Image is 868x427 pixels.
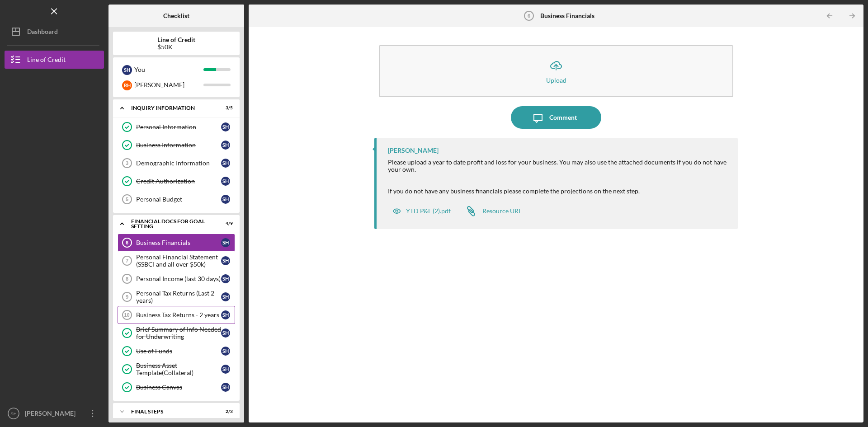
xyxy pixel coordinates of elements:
[549,106,577,129] div: Comment
[217,105,233,111] div: 3 / 5
[124,312,129,318] tspan: 10
[118,270,235,288] a: 8Personal Income (last 30 days)SH
[163,12,189,19] b: Checklist
[221,347,230,356] div: S H
[118,154,235,172] a: 3Demographic InformationSH
[221,365,230,374] div: S H
[122,80,132,90] div: R H
[136,178,221,185] div: Credit Authorization
[221,292,230,301] div: S H
[221,122,230,131] div: S H
[5,404,104,422] button: SH[PERSON_NAME]
[221,177,230,186] div: S H
[27,51,66,71] div: Line of Credit
[217,221,233,226] div: 4 / 9
[136,253,221,268] div: Personal Financial Statement (SSBCI and all over $50k)
[221,195,230,204] div: S H
[136,123,221,131] div: Personal Information
[118,324,235,342] a: Brief Summary of Info Needed for UnderwritingSH
[379,45,733,97] button: Upload
[136,362,221,376] div: Business Asset Template(Collateral)
[136,196,221,203] div: Personal Budget
[118,360,235,378] a: Business Asset Template(Collateral)SH
[23,404,81,425] div: [PERSON_NAME]
[131,105,210,111] div: INQUIRY INFORMATION
[406,207,451,215] div: YTD P&L (2).pdf
[134,77,203,93] div: [PERSON_NAME]
[118,306,235,324] a: 10Business Tax Returns - 2 yearsSH
[10,411,16,416] text: SH
[126,160,128,166] tspan: 3
[5,23,104,41] button: Dashboard
[546,77,566,84] div: Upload
[221,383,230,392] div: S H
[388,159,729,188] div: Please upload a year to date profit and loss for your business. You may also use the attached doc...
[5,51,104,69] button: Line of Credit
[126,294,128,300] tspan: 9
[388,147,439,154] div: [PERSON_NAME]
[136,326,221,340] div: Brief Summary of Info Needed for Underwriting
[157,43,195,51] div: $50K
[388,188,729,195] div: If you do not have any business financials please complete the projections on the next step.
[388,202,455,220] button: YTD P&L (2).pdf
[136,311,221,319] div: Business Tax Returns - 2 years
[136,347,221,355] div: Use of Funds
[221,328,230,338] div: S H
[118,288,235,306] a: 9Personal Tax Returns (Last 2 years)SH
[131,409,210,414] div: FINAL STEPS
[118,378,235,396] a: Business CanvasSH
[482,207,522,215] div: Resource URL
[126,197,128,202] tspan: 5
[136,384,221,391] div: Business Canvas
[118,252,235,270] a: 7Personal Financial Statement (SSBCI and all over $50k)SH
[221,274,230,283] div: S H
[131,219,210,229] div: Financial Docs for Goal Setting
[157,36,195,43] b: Line of Credit
[126,276,128,282] tspan: 8
[136,290,221,304] div: Personal Tax Returns (Last 2 years)
[221,238,230,247] div: S H
[118,234,235,252] a: 6Business FinancialsSH
[217,409,233,414] div: 2 / 3
[118,136,235,154] a: Business InformationSH
[221,159,230,168] div: S H
[118,172,235,190] a: Credit AuthorizationSH
[122,65,132,75] div: S H
[221,310,230,319] div: S H
[221,256,230,265] div: S H
[136,239,221,246] div: Business Financials
[460,202,522,220] a: Resource URL
[136,275,221,282] div: Personal Income (last 30 days)
[528,13,530,19] tspan: 6
[221,141,230,150] div: S H
[126,258,128,263] tspan: 7
[134,62,203,77] div: You
[136,160,221,167] div: Demographic Information
[27,23,58,43] div: Dashboard
[118,118,235,136] a: Personal InformationSH
[540,12,594,19] b: Business Financials
[136,141,221,149] div: Business Information
[118,190,235,208] a: 5Personal BudgetSH
[511,106,601,129] button: Comment
[126,240,128,245] tspan: 6
[118,342,235,360] a: Use of FundsSH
